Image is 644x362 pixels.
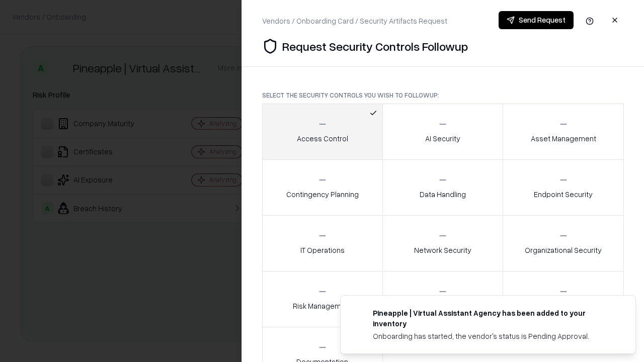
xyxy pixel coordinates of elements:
[373,308,611,329] div: Pineapple | Virtual Assistant Agency has been added to your inventory
[499,11,574,29] button: Send Request
[503,215,624,271] button: Organizational Security
[382,271,504,327] button: Security Incidents
[353,308,365,320] img: trypineapple.com
[293,301,352,311] p: Risk Management
[262,16,447,26] div: Vendors / Onboarding Card / Security Artifacts Request
[382,215,504,271] button: Network Security
[382,104,504,160] button: AI Security
[262,215,383,271] button: IT Operations
[262,91,624,100] p: Select the security controls you wish to followup:
[300,245,345,255] p: IT Operations
[525,245,602,255] p: Organizational Security
[297,133,348,144] p: Access Control
[262,104,383,160] button: Access Control
[534,189,593,200] p: Endpoint Security
[531,133,596,144] p: Asset Management
[420,189,466,200] p: Data Handling
[503,271,624,327] button: Threat Management
[282,38,468,54] p: Request Security Controls Followup
[503,104,624,160] button: Asset Management
[262,159,383,216] button: Contingency Planning
[373,331,611,341] div: Onboarding has started, the vendor's status is Pending Approval.
[286,189,359,200] p: Contingency Planning
[425,133,460,144] p: AI Security
[503,159,624,216] button: Endpoint Security
[414,245,471,255] p: Network Security
[382,159,504,216] button: Data Handling
[262,271,383,327] button: Risk Management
